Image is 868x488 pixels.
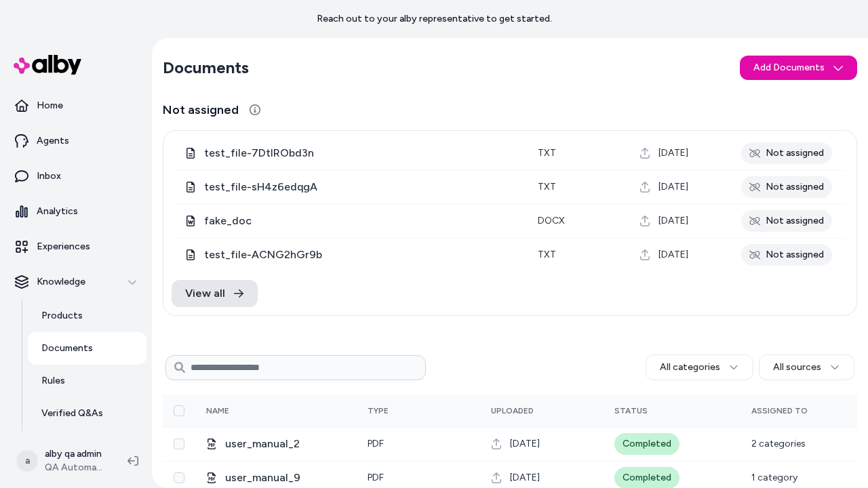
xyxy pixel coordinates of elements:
[5,160,146,192] a: Inbox
[163,57,249,79] h2: Documents
[751,472,797,483] span: 1 category
[204,213,516,229] span: fake_doc
[5,230,146,263] a: Experiences
[8,439,117,483] button: aalby qa adminQA Automation 1
[185,285,225,302] span: View all
[45,461,106,474] span: QA Automation 1
[185,247,516,263] div: test_file-ACNG2hGr9b.txt
[658,146,688,160] span: [DATE]
[204,145,516,161] span: test_file-7DtlRObd3n
[28,332,146,365] a: Documents
[16,450,38,472] span: a
[185,213,516,229] div: fake_doc.docx
[660,361,720,374] span: All categories
[28,365,146,397] a: Rules
[759,354,854,380] button: All sources
[174,472,184,483] button: Select row
[510,437,540,451] span: [DATE]
[538,215,565,226] span: docx
[174,405,184,416] button: Select all
[368,472,384,483] span: pdf
[646,354,753,380] button: All categories
[37,134,69,148] p: Agents
[751,406,808,415] span: Assigned To
[741,210,832,232] div: Not assigned
[751,438,806,449] span: 2 categories
[5,266,146,298] button: Knowledge
[658,248,688,262] span: [DATE]
[37,240,90,253] p: Experiences
[206,405,308,416] div: Name
[45,447,106,461] p: alby qa admin
[14,55,81,75] img: alby Logo
[741,244,832,266] div: Not assigned
[225,436,346,452] span: user_manual_2
[204,247,516,263] span: test_file-ACNG2hGr9b
[37,169,61,183] p: Inbox
[41,309,83,323] p: Products
[741,142,832,164] div: Not assigned
[368,438,384,449] span: pdf
[5,125,146,157] a: Agents
[174,439,184,449] button: Select row
[5,89,146,122] a: Home
[658,214,688,228] span: [DATE]
[5,195,146,228] a: Analytics
[28,397,146,430] a: Verified Q&As
[172,280,258,307] a: View all
[368,406,389,415] span: Type
[41,374,65,388] p: Rules
[614,433,679,455] div: Completed
[206,470,346,486] div: user_manual_9.pdf
[185,179,516,195] div: test_file-sH4z6edqgA.txt
[41,407,103,420] p: Verified Q&As
[538,147,556,159] span: txt
[614,406,648,415] span: Status
[37,205,78,218] p: Analytics
[204,179,516,195] span: test_file-sH4z6edqgA
[538,181,556,192] span: txt
[163,100,239,119] span: Not assigned
[740,56,857,80] button: Add Documents
[741,176,832,198] div: Not assigned
[317,12,552,26] p: Reach out to your alby representative to get started.
[538,249,556,260] span: txt
[510,471,540,485] span: [DATE]
[37,99,63,113] p: Home
[206,436,346,452] div: user_manual_2.pdf
[41,342,93,355] p: Documents
[28,300,146,332] a: Products
[185,145,516,161] div: test_file-7DtlRObd3n.txt
[225,470,346,486] span: user_manual_9
[658,180,688,194] span: [DATE]
[37,275,85,289] p: Knowledge
[773,361,821,374] span: All sources
[491,406,534,415] span: Uploaded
